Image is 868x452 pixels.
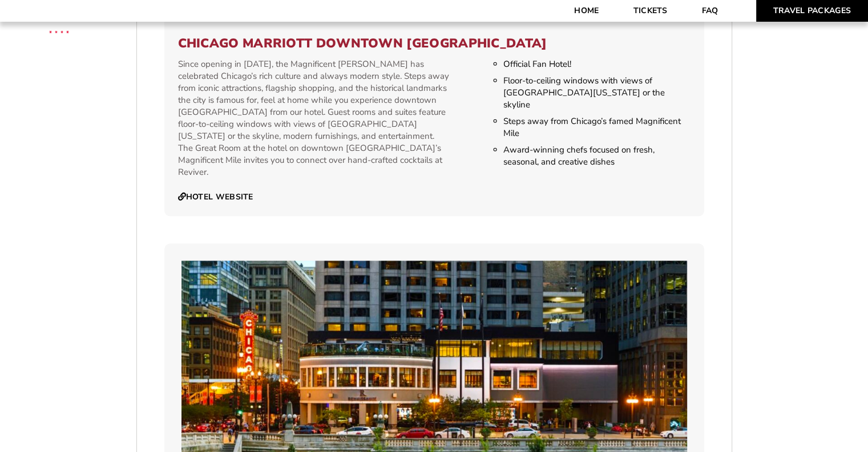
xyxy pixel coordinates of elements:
[34,6,84,55] img: CBS Sports Thanksgiving Classic
[178,36,691,51] h3: Chicago Marriott Downtown [GEOGRAPHIC_DATA]
[178,58,451,178] p: Since opening in [DATE], the Magnificent [PERSON_NAME] has celebrated Chicago’s rich culture and ...
[503,144,690,168] li: Award-winning chefs focused on fresh, seasonal, and creative dishes
[178,192,253,202] a: Hotel Website
[503,115,690,139] li: Steps away from Chicago’s famed Magnificent Mile
[503,58,690,70] li: Official Fan Hotel!
[503,75,690,111] li: Floor-to-ceiling windows with views of [GEOGRAPHIC_DATA][US_STATE] or the skyline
